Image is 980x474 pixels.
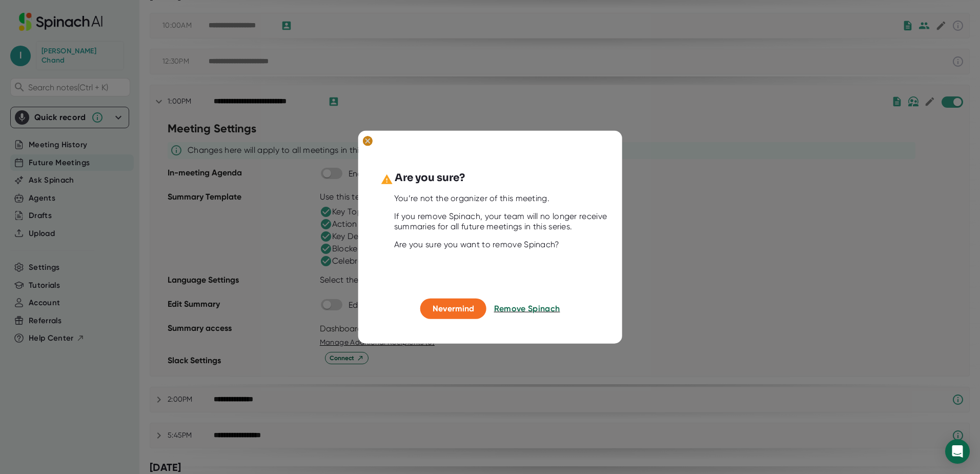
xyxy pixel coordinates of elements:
[433,304,474,313] span: Nevermind
[494,304,560,313] span: Remove Spinach
[394,211,611,232] div: If you remove Spinach, your team will no longer receive summaries for all future meetings in this...
[394,193,611,204] div: You’re not the organizer of this meeting.
[420,299,486,319] button: Nevermind
[394,240,611,250] div: Are you sure you want to remove Spinach?
[494,299,560,319] button: Remove Spinach
[945,439,970,464] div: Open Intercom Messenger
